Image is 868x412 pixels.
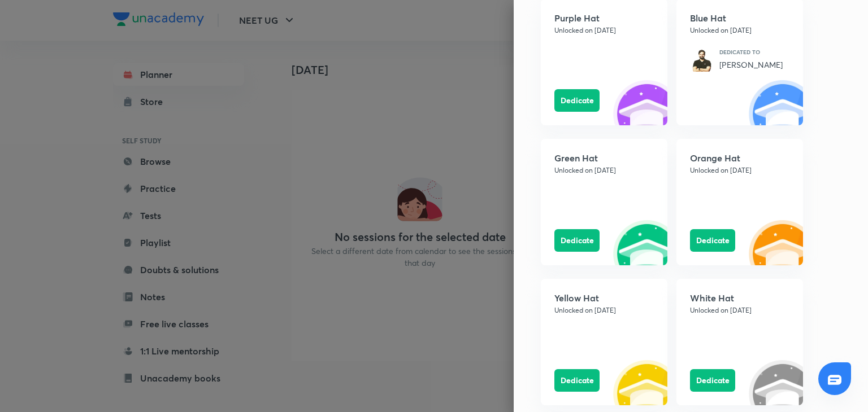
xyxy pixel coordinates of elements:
[554,292,654,303] h5: Yellow Hat
[690,165,789,176] p: Unlocked on [DATE]
[554,305,654,315] p: Unlocked on [DATE]
[690,229,735,252] button: Dedicate
[690,292,789,303] h5: White Hat
[554,369,600,392] button: Dedicate
[554,12,654,23] h5: Purple Hat
[554,89,600,112] button: Dedicate
[613,220,681,288] img: Green Hat
[690,305,789,315] p: Unlocked on [DATE]
[690,152,789,163] h5: Orange Hat
[554,165,654,176] p: Unlocked on [DATE]
[690,369,735,392] button: Dedicate
[554,229,600,252] button: Dedicate
[554,152,654,163] h5: Green Hat
[613,80,681,148] img: Purple Hat
[749,220,817,288] img: Orange Hat
[554,25,654,36] p: Unlocked on [DATE]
